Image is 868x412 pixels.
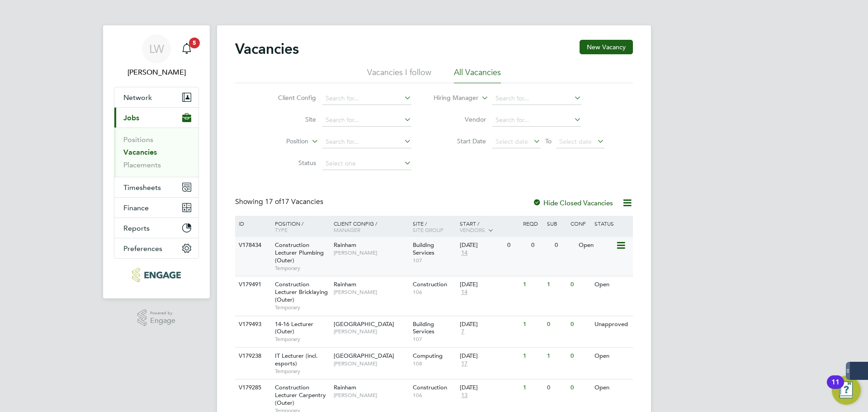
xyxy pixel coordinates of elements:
span: 17 [460,360,469,368]
span: Type [275,226,288,233]
span: Rainham [334,280,356,288]
li: All Vacancies [454,67,501,83]
div: Open [592,276,632,293]
span: Temporary [275,368,329,375]
span: Preferences [123,244,162,253]
span: Construction Lecturer Plumbing (Outer) [275,241,324,264]
span: LW [149,43,164,55]
div: V179238 [236,348,268,365]
span: 5 [189,38,200,48]
span: 107 [413,336,456,343]
a: Powered byEngage [137,309,176,327]
input: Search for... [492,114,581,127]
div: 1 [521,348,544,365]
div: 0 [568,379,592,396]
span: Construction Lecturer Bricklaying (Outer) [275,280,328,303]
div: Unapproved [592,316,632,333]
span: 14-16 Lecturer (Outer) [275,320,313,336]
input: Search for... [322,92,411,105]
span: 107 [413,257,456,264]
span: Reports [123,224,150,232]
span: 13 [460,392,469,399]
button: Open Resource Center, 11 new notifications [832,376,861,405]
span: 106 [413,289,456,296]
span: Rainham [334,384,356,391]
div: 11 [831,382,840,394]
label: Client Config [264,94,316,102]
div: Showing [235,197,325,207]
div: 0 [568,348,592,365]
label: Position [256,137,308,146]
span: 7 [460,328,466,336]
div: [DATE] [460,321,519,328]
input: Search for... [492,92,581,105]
span: Building Services [413,241,434,256]
span: Rainham [334,241,356,249]
input: Search for... [322,136,411,148]
span: [GEOGRAPHIC_DATA] [334,320,394,328]
span: Vendors [460,226,485,233]
span: Network [123,93,152,102]
div: 0 [505,237,528,254]
span: 14 [460,249,469,257]
span: [PERSON_NAME] [334,392,408,399]
div: Sub [545,216,568,231]
nav: Main navigation [103,25,210,298]
span: Jobs [123,114,139,122]
span: Computing [413,352,443,360]
span: [PERSON_NAME] [334,249,408,256]
div: V178434 [236,237,268,254]
div: 1 [521,316,544,333]
span: [PERSON_NAME] [334,328,408,335]
span: 108 [413,360,456,367]
a: Positions [123,135,153,144]
div: Open [576,237,616,254]
div: Conf [568,216,592,231]
button: Timesheets [114,177,198,197]
div: Site / [410,216,458,237]
input: Select one [322,157,411,170]
a: Vacancies [123,148,157,156]
button: Finance [114,198,198,218]
span: 17 of [265,197,281,206]
div: 0 [552,237,576,254]
span: Engage [150,317,175,325]
div: [DATE] [460,384,519,392]
a: Go to home page [114,268,199,282]
button: Reports [114,218,198,238]
span: Liam Warren [114,67,199,78]
span: [PERSON_NAME] [334,360,408,367]
span: Temporary [275,336,329,343]
div: Open [592,348,632,365]
span: 14 [460,289,469,296]
div: 0 [545,316,568,333]
div: Open [592,379,632,396]
span: IT Lecturer (incl. esports) [275,352,318,367]
span: Manager [334,226,360,233]
div: 1 [545,276,568,293]
a: 5 [178,34,196,63]
button: Preferences [114,238,198,258]
button: Network [114,87,198,107]
div: 0 [545,379,568,396]
label: Vendor [434,115,486,123]
div: Start / [458,216,521,238]
div: Client Config / [331,216,410,237]
span: Temporary [275,265,329,272]
div: 1 [545,348,568,365]
button: New Vacancy [580,40,633,54]
h2: Vacancies [235,40,299,58]
span: Select date [559,137,592,146]
img: dovetailslate-logo-retina.png [132,268,180,282]
a: Placements [123,161,161,169]
div: Reqd [521,216,544,231]
div: 0 [568,276,592,293]
li: Vacancies I follow [367,67,431,83]
span: Temporary [275,304,329,311]
div: V179493 [236,316,268,333]
label: Start Date [434,137,486,145]
div: 0 [568,316,592,333]
span: Select date [495,137,528,146]
span: To [542,135,554,147]
label: Hide Closed Vacancies [533,199,613,207]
